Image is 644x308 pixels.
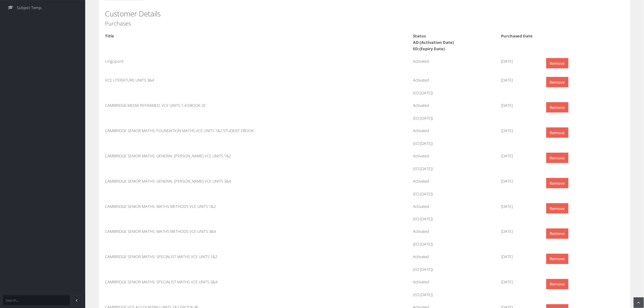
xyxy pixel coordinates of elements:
[100,178,320,184] div: CAMBRIDGE SENIOR MATHS: GENERAL [PERSON_NAME] VCE UNITS 3&4
[497,178,541,184] div: [DATE]
[3,295,70,305] input: Search...
[100,203,320,210] div: CAMBRIDGE SENIOR MATHS: MATHS METHODS VCE UNITS 1&2
[497,279,541,285] div: [DATE]
[100,254,320,260] div: CAMBRIDGE SENIOR MATHS: SPECIALIST MATHS VCE UNITS 1&2
[409,102,497,121] div: Activated (ED:[DATE])
[409,229,497,248] div: Activated (ED:[DATE])
[100,279,320,285] div: CAMBRIDGE SENIOR MATHS: SPECIALIST MATHS VCE UNITS 3&4
[100,153,320,159] div: CAMBRIDGE SENIOR MATHS: GENERAL [PERSON_NAME] VCE UNITS 1&2
[100,229,320,235] div: CAMBRIDGE SENIOR MATHS: MATHS METHODS VCE UNITS 3&4
[497,33,541,39] div: Purchased Date
[409,203,497,222] div: Activated (ED:[DATE])
[546,153,569,163] a: Remove
[409,77,497,96] div: Activated (ED:[DATE])
[100,128,320,134] div: CAMBRIDGE SENIOR MATHS: FOUNDATION MATHS VCE UNITS 1&2 STUDENT EBOOK
[409,178,497,197] div: Activated (ED:[DATE])
[497,102,541,109] div: [DATE]
[546,229,569,239] a: Remove
[409,128,497,147] div: Activated (ED:[DATE])
[100,58,320,65] div: Lingopont
[497,153,541,159] div: [DATE]
[100,102,320,109] div: CAMBRIDGE MEDIA REFRAMED: VCE UNITS 1-4 EBOOK 2E
[409,279,497,298] div: Activated (ED:[DATE])
[546,203,569,214] a: Remove
[546,77,569,88] a: Remove
[546,178,569,189] a: Remove
[105,10,624,18] h3: Customer Details
[497,77,541,83] div: [DATE]
[409,153,497,172] div: Activated (ED:[DATE])
[100,33,320,39] div: Title
[546,128,569,138] a: Remove
[497,229,541,235] div: [DATE]
[409,33,497,52] div: Status AD:(Activation Date) ED:(Expiry Date)
[105,21,624,27] h4: Purchases
[546,58,569,69] a: Remove
[546,254,569,264] a: Remove
[497,58,541,65] div: [DATE]
[409,58,497,71] div: Activated
[409,254,497,273] div: Activated (ED:[DATE])
[497,128,541,134] div: [DATE]
[100,77,320,83] div: VCE LITERATURE UNITS 3&4
[497,254,541,260] div: [DATE]
[17,5,42,11] span: Subject Temp.
[546,279,569,290] a: Remove
[546,102,569,113] a: Remove
[497,203,541,210] div: [DATE]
